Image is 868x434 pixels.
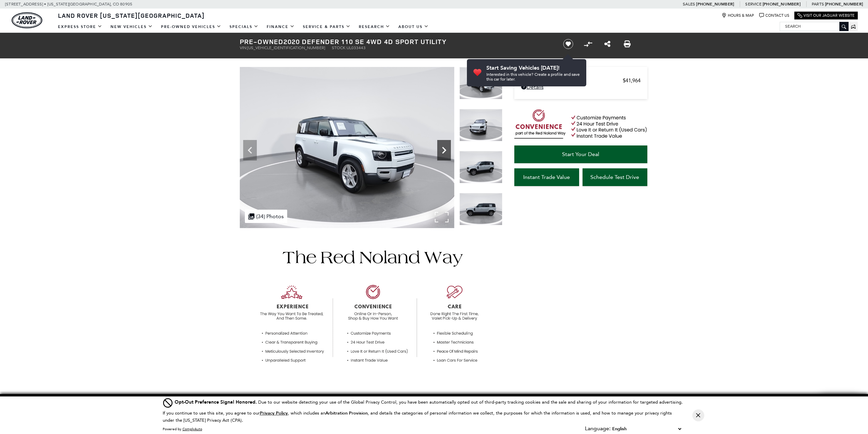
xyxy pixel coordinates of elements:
[12,12,42,28] a: land-rover
[604,40,610,48] a: Share this Pre-Owned 2020 Defender 110 SE 4WD 4D Sport Utility
[175,399,258,405] span: Opt-Out Preference Signal Honored .
[54,21,433,33] nav: Main Navigation
[825,1,863,7] a: [PHONE_NUMBER]
[182,427,202,431] a: ComplyAuto
[263,21,299,33] a: Finance
[514,168,579,186] a: Instant Trade Value
[163,427,202,431] div: Powered by
[521,78,623,84] span: Retailer Selling Price
[514,145,647,163] a: Start Your Deal
[247,45,325,50] span: [US_VEHICLE_IDENTIFICATION_NUMBER]
[583,39,593,49] button: Compare vehicle
[54,21,106,33] a: EXPRESS STORE
[240,38,552,45] h1: 2020 Defender 110 SE 4WD 4D Sport Utility
[780,22,848,30] input: Search
[521,84,641,90] a: Details
[347,45,366,50] span: UL033443
[745,2,761,6] span: Service
[240,67,454,228] img: Used 2020 Fuji White Land Rover SE image 2
[521,78,641,84] a: Retailer Selling Price $41,964
[610,425,683,433] select: Language Select
[696,1,734,7] a: [PHONE_NUMBER]
[325,410,368,416] strong: Arbitration Provision
[225,21,263,33] a: Specials
[58,11,205,19] span: Land Rover [US_STATE][GEOGRAPHIC_DATA]
[459,193,502,225] img: Used 2020 Fuji White Land Rover SE image 5
[5,2,132,6] a: [STREET_ADDRESS] • [US_STATE][GEOGRAPHIC_DATA], CO 80905
[106,21,157,33] a: New Vehicles
[797,13,855,18] a: Visit Our Jaguar Website
[459,151,502,183] img: Used 2020 Fuji White Land Rover SE image 4
[240,37,283,46] strong: Pre-Owned
[245,210,287,223] div: (34) Photos
[812,2,824,6] span: Parts
[163,410,672,423] p: If you continue to use this site, you agree to our , which includes an , and details the categori...
[590,174,639,180] span: Schedule Test Drive
[763,1,800,7] a: [PHONE_NUMBER]
[523,174,570,180] span: Instant Trade Value
[692,409,704,421] button: Close Button
[562,151,599,157] span: Start Your Deal
[332,45,347,50] span: Stock:
[459,67,502,99] img: Used 2020 Fuji White Land Rover SE image 2
[260,410,288,416] u: Privacy Policy
[240,45,247,50] span: VIN:
[54,11,209,19] a: Land Rover [US_STATE][GEOGRAPHIC_DATA]
[355,21,394,33] a: Research
[394,21,433,33] a: About Us
[759,13,789,18] a: Contact Us
[585,426,610,431] div: Language:
[260,410,288,416] a: Privacy Policy
[624,40,631,48] a: Print this Pre-Owned 2020 Defender 110 SE 4WD 4D Sport Utility
[683,2,695,6] span: Sales
[561,39,576,50] button: Save vehicle
[623,78,641,84] span: $41,964
[722,13,754,18] a: Hours & Map
[175,398,683,406] div: Due to our website detecting your use of the Global Privacy Control, you have been automatically ...
[12,12,42,28] img: Land Rover
[157,21,225,33] a: Pre-Owned Vehicles
[583,168,647,186] a: Schedule Test Drive
[459,109,502,141] img: Used 2020 Fuji White Land Rover SE image 3
[299,21,355,33] a: Service & Parts
[437,140,451,160] div: Next
[243,140,257,160] div: Previous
